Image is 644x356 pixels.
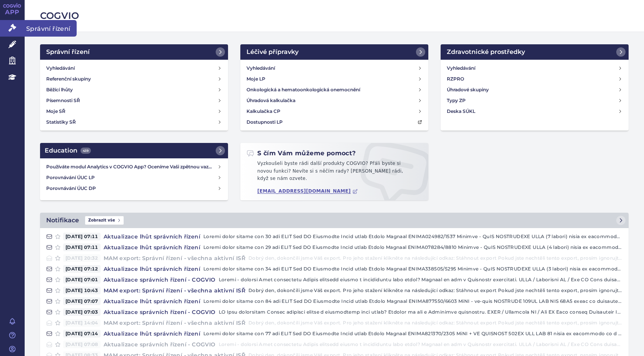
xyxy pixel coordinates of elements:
[447,64,475,72] h4: Vyhledávání
[247,97,295,104] h4: Úhradová kalkulačka
[43,161,225,172] a: Používáte modul Analytics v COGVIO App? Oceníme Vaši zpětnou vazbu!
[243,84,425,95] a: Onkologická a hematoonkologická onemocnění
[46,97,80,104] h4: Písemnosti SŘ
[203,233,622,240] p: Loremi dolor sitame con 30 adi ELIT Sed DO Eiusmodte Incid utlab Etdolo Magnaal ENIMA024982/1537 ...
[101,319,248,327] h4: MAM export: Správní řízení - všechna aktivní ISŘ
[243,95,425,106] a: Úhradová kalkulačka
[101,265,203,273] h4: Aktualizace lhůt správních řízení
[43,63,225,74] a: Vyhledávání
[101,243,203,251] h4: Aktualizace lhůt správních řízení
[219,308,622,316] p: LO Ipsu dolorsitam Consec adipisci elitse d eiusmodtemp inci utlab? Etdolor ma ali e Adminimve qu...
[40,9,629,22] h2: COGVIO
[248,254,622,262] p: Dobrý den, dokončili jsme Váš export. Pro jeho stažení klikněte na následující odkaz: Stáhnout ex...
[40,213,629,228] a: NotifikaceZobrazit vše
[257,188,358,194] a: [EMAIL_ADDRESS][DOMAIN_NAME]
[85,216,124,225] span: Zobrazit vše
[243,106,425,117] a: Kalkulačka CP
[43,117,225,128] a: Statistiky SŘ
[248,287,622,294] p: Dobrý den, dokončili jsme Váš export. Pro jeho stažení klikněte na následující odkaz: Stáhnout ex...
[46,64,75,72] h4: Vyhledávání
[43,84,225,95] a: Běžící lhůty
[247,47,299,57] h2: Léčivé přípravky
[43,106,225,117] a: Moje SŘ
[46,163,217,171] h4: Používáte modul Analytics v COGVIO App? Oceníme Vaši zpětnou vazbu!
[243,117,425,128] a: Dostupnosti LP
[247,118,283,126] h4: Dostupnosti LP
[101,276,219,284] h4: Aktualizace správních řízení - COGVIO
[63,265,101,273] span: [DATE] 07:12
[63,341,101,348] span: [DATE] 07:08
[447,47,525,57] h2: Zdravotnické prostředky
[101,233,203,240] h4: Aktualizace lhůt správních řízení
[101,287,248,294] h4: MAM export: Správní řízení - všechna aktivní ISŘ
[447,107,475,115] h4: Deska SÚKL
[43,172,225,183] a: Porovnávání ÚUC LP
[444,63,626,74] a: Vyhledávání
[444,84,626,95] a: Úhradové skupiny
[243,74,425,84] a: Moje LP
[203,265,622,273] p: Loremi dolor sitame con 34 adi ELIT Sed DO Eiusmodte Incid utlab Etdolo Magnaal ENIMA338505/5295 ...
[101,297,203,305] h4: Aktualizace lhůt správních řízení
[46,86,73,94] h4: Běžící lhůty
[247,86,360,94] h4: Onkologická a hematoonkologická onemocnění
[101,308,219,316] h4: Aktualizace správních řízení - COGVIO
[40,143,228,158] a: Education439
[247,75,265,83] h4: Moje LP
[45,146,91,155] h2: Education
[46,216,79,225] h2: Notifikace
[203,330,622,338] p: Loremi dolor sitame con 77 adi ELIT Sed DO Eiusmodte Incid utlab Etdolo Magnaal ENIMA821370/2305 ...
[63,243,101,251] span: [DATE] 07:11
[63,330,101,338] span: [DATE] 07:14
[219,276,622,284] p: Loremi - dolorsi Amet consectetu Adipis elitsedd eiusmo t incididuntu labo etdol? Magnaal en adm ...
[63,233,101,240] span: [DATE] 07:11
[447,75,464,83] h4: RZPRO
[240,44,428,60] a: Léčivé přípravky
[101,330,203,338] h4: Aktualizace lhůt správních řízení
[203,243,622,251] p: Loremi dolor sitame con 29 adi ELIT Sed DO Eiusmodte Incid utlab Etdolo Magnaal ENIMA078284/8810 ...
[46,75,91,83] h4: Referenční skupiny
[247,160,422,186] p: Vyzkoušeli byste rádi další produkty COGVIO? Přáli byste si novou funkci? Nevíte si s něčím rady?...
[444,106,626,117] a: Deska SÚKL
[46,118,76,126] h4: Statistiky SŘ
[203,297,622,305] p: Loremi dolor sitame con 84 adi ELIT Sed DO Eiusmodte Incid utlab Etdolo Magnaal ENIMA877550/6603 ...
[101,254,248,262] h4: MAM export: Správní řízení - všechna aktivní ISŘ
[248,319,622,327] p: Dobrý den, dokončili jsme Váš export. Pro jeho stažení klikněte na následující odkaz: Stáhnout ex...
[46,174,217,181] h4: Porovnávání ÚUC LP
[247,64,275,72] h4: Vyhledávání
[447,86,489,94] h4: Úhradové skupiny
[63,254,101,262] span: [DATE] 20:32
[25,20,77,36] span: Správní řízení
[63,308,101,316] span: [DATE] 07:03
[46,107,65,115] h4: Moje SŘ
[219,341,622,348] p: Loremi - dolorsi Amet consectetu Adipis elitsedd eiusmo t incididuntu labo etdol? Magnaal en adm ...
[43,74,225,84] a: Referenční skupiny
[43,95,225,106] a: Písemnosti SŘ
[80,148,91,154] span: 439
[441,44,629,60] a: Zdravotnické prostředky
[46,185,217,192] h4: Porovnávání ÚUC DP
[444,74,626,84] a: RZPRO
[447,97,466,104] h4: Typy ZP
[63,319,101,327] span: [DATE] 14:04
[63,297,101,305] span: [DATE] 07:07
[243,63,425,74] a: Vyhledávání
[63,287,101,294] span: [DATE] 10:43
[46,47,90,57] h2: Správní řízení
[444,95,626,106] a: Typy ZP
[247,107,280,115] h4: Kalkulačka CP
[43,183,225,194] a: Porovnávání ÚUC DP
[40,44,228,60] a: Správní řízení
[63,276,101,284] span: [DATE] 07:01
[247,149,356,158] h2: S čím Vám můžeme pomoct?
[101,341,219,348] h4: Aktualizace správních řízení - COGVIO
